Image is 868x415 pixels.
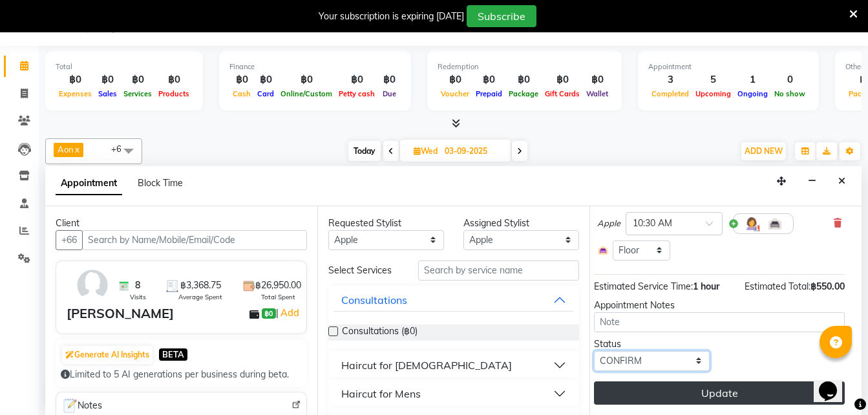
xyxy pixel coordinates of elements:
span: Visits [130,292,146,302]
a: Add [279,305,301,321]
button: Consultations [333,288,574,312]
div: ฿0 [120,72,155,87]
span: Total Spent [261,292,295,302]
span: 1 hour [693,281,719,292]
span: ฿550.00 [810,281,845,292]
span: Apple [597,217,620,230]
div: ฿0 [277,72,335,87]
span: Appointment [56,172,122,195]
span: Online/Custom [277,89,335,98]
span: Services [120,89,155,98]
span: Completed [648,89,692,98]
div: ฿0 [229,72,254,87]
div: ฿0 [155,72,193,87]
div: ฿0 [378,72,401,87]
div: Assigned Stylist [463,217,579,230]
div: ฿0 [254,72,277,87]
button: +66 [56,230,83,250]
div: 1 [734,72,771,87]
button: Haircut for [DEMOGRAPHIC_DATA] [333,354,574,377]
span: Average Spent [178,292,222,302]
span: +6 [111,144,131,154]
img: avatar [74,266,111,304]
div: ฿0 [583,72,611,87]
span: Package [505,89,542,98]
div: [PERSON_NAME] [67,304,174,323]
input: 2025-09-03 [441,142,505,161]
span: Aon [58,144,74,154]
span: Block Time [138,177,183,189]
div: ฿0 [472,72,505,87]
span: Sales [95,89,120,98]
span: ฿26,950.00 [255,279,301,292]
img: Interior.png [597,244,609,256]
span: Gift Cards [542,89,583,98]
span: ADD NEW [745,146,783,156]
span: BETA [159,348,187,361]
div: Haircut for Mens [341,386,421,401]
span: Estimated Total: [745,281,810,292]
div: ฿0 [542,72,583,87]
span: Expenses [56,89,95,98]
span: Notes [61,398,102,414]
span: Cash [229,89,254,98]
span: ฿0 [262,308,275,319]
button: Close [832,171,851,191]
span: Upcoming [692,89,734,98]
button: Subscribe [467,5,536,27]
div: Appointment Notes [594,299,845,312]
a: x [74,144,79,154]
div: ฿0 [335,72,378,87]
span: 8 [135,279,140,292]
button: Generate AI Insights [62,346,153,364]
div: Your subscription is expiring [DATE] [319,10,464,23]
span: Wallet [583,89,611,98]
span: Products [155,89,193,98]
button: Update [594,381,845,405]
span: Due [379,89,399,98]
span: No show [771,89,809,98]
div: 5 [692,72,734,87]
span: Petty cash [335,89,378,98]
span: Voucher [438,89,472,98]
span: Prepaid [472,89,505,98]
div: Total [56,61,193,72]
div: ฿0 [95,72,120,87]
div: 0 [771,72,809,87]
div: Client [56,217,307,230]
div: ฿0 [505,72,542,87]
span: Ongoing [734,89,771,98]
iframe: chat widget [814,363,855,402]
div: ฿0 [438,72,472,87]
div: Haircut for [DEMOGRAPHIC_DATA] [341,357,512,373]
span: Wed [410,146,441,156]
span: ฿3,368.75 [180,279,221,292]
img: Interior.png [767,216,783,231]
div: Consultations [341,292,407,308]
button: ADD NEW [741,142,786,160]
div: Limited to 5 AI generations per business during beta. [61,368,302,381]
span: Consultations (฿0) [342,325,418,341]
div: Requested Stylist [328,217,444,230]
input: Search by service name [418,261,579,281]
input: Search by Name/Mobile/Email/Code [82,230,307,250]
span: Estimated Service Time: [594,281,693,292]
img: Hairdresser.png [744,216,759,231]
div: Appointment [648,61,809,72]
span: | [276,305,301,321]
div: Finance [229,61,401,72]
button: Haircut for Mens [333,382,574,405]
div: Redemption [438,61,611,72]
div: Select Services [319,264,408,277]
div: ฿0 [56,72,95,87]
div: 3 [648,72,692,87]
div: Status [594,337,710,351]
span: Today [348,141,381,161]
span: Card [254,89,277,98]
